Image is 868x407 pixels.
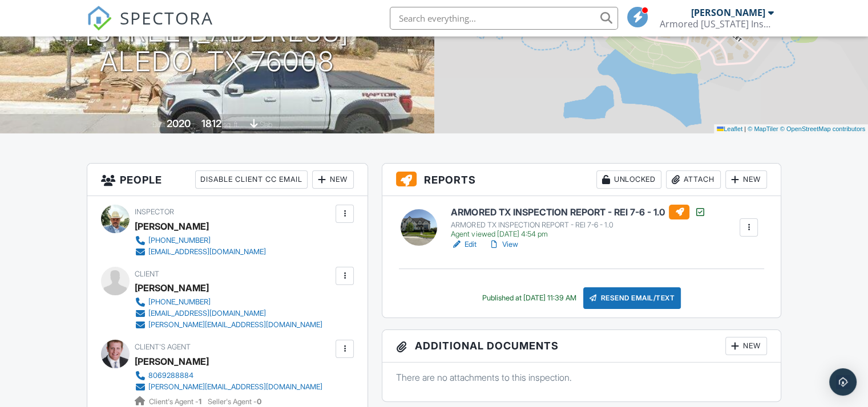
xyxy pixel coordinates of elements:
div: Disable Client CC Email [195,170,308,189]
div: New [312,170,354,189]
div: ARMORED TX INSPECTION REPORT - REI 7-6 - 1.0 [451,221,705,230]
span: SPECTORA [120,6,213,30]
strong: 1 [199,397,201,406]
p: There are no attachments to this inspection. [396,371,767,384]
h1: [STREET_ADDRESS] Aledo, TX 76008 [85,17,349,78]
a: ARMORED TX INSPECTION REPORT - REI 7-6 - 1.0 ARMORED TX INSPECTION REPORT - REI 7-6 - 1.0 Agent v... [451,205,705,239]
a: SPECTORA [87,15,213,39]
div: 8069288884 [148,371,193,380]
div: Unlocked [596,170,661,189]
h3: Additional Documents [382,330,781,363]
div: [PERSON_NAME][EMAIL_ADDRESS][DOMAIN_NAME] [148,320,322,329]
div: Armored Texas Inspections [660,18,774,30]
a: © OpenStreetMap contributors [780,125,865,132]
div: [EMAIL_ADDRESS][DOMAIN_NAME] [148,309,266,318]
div: [PHONE_NUMBER] [148,298,211,307]
input: Search everything... [390,7,618,30]
span: Seller's Agent - [208,397,261,406]
div: New [725,337,767,355]
a: [PERSON_NAME] [135,353,209,370]
div: Agent viewed [DATE] 4:54 pm [451,230,705,239]
div: [PERSON_NAME][EMAIL_ADDRESS][DOMAIN_NAME] [148,382,322,392]
h3: People [87,164,368,196]
div: [PHONE_NUMBER] [148,236,211,245]
div: [PERSON_NAME] [691,7,765,18]
a: © MapTiler [748,125,778,132]
div: [PERSON_NAME] [135,279,209,296]
div: Open Intercom Messenger [829,368,857,396]
span: Client's Agent - [149,397,203,406]
a: 8069288884 [135,370,322,381]
strong: 0 [257,397,261,406]
span: | [744,125,746,132]
a: [PERSON_NAME][EMAIL_ADDRESS][DOMAIN_NAME] [135,381,322,393]
span: Inspector [135,207,174,216]
div: 1812 [201,117,221,129]
span: sq. ft. [223,120,239,129]
h6: ARMORED TX INSPECTION REPORT - REI 7-6 - 1.0 [451,205,705,219]
span: slab [260,120,272,129]
a: [EMAIL_ADDRESS][DOMAIN_NAME] [135,308,322,319]
span: Built [152,120,165,129]
a: [PHONE_NUMBER] [135,235,266,246]
h3: Reports [382,164,781,196]
a: Leaflet [717,125,742,132]
a: Edit [451,239,477,250]
div: [EMAIL_ADDRESS][DOMAIN_NAME] [148,247,266,257]
div: Resend Email/Text [583,287,681,309]
a: [PERSON_NAME][EMAIL_ADDRESS][DOMAIN_NAME] [135,319,322,331]
div: Published at [DATE] 11:39 AM [482,294,576,303]
span: Client [135,270,159,278]
div: New [725,170,767,189]
img: The Best Home Inspection Software - Spectora [87,6,112,31]
a: View [488,239,518,250]
div: [PERSON_NAME] [135,218,209,235]
a: [PHONE_NUMBER] [135,296,322,308]
div: 2020 [167,117,191,129]
span: Client's Agent [135,343,191,351]
a: [EMAIL_ADDRESS][DOMAIN_NAME] [135,246,266,258]
div: Attach [666,170,721,189]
